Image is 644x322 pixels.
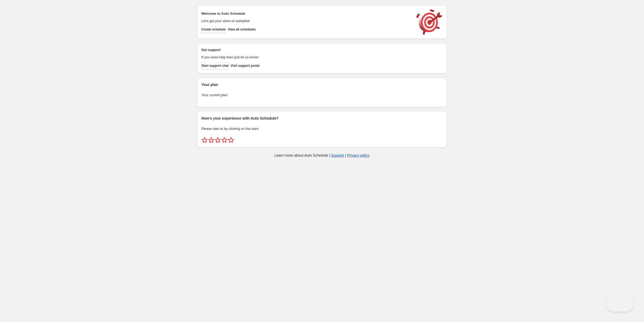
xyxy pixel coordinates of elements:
a: Visit support portal [231,62,259,69]
p: Please rate us by clicking on the stars [201,126,443,131]
h2: How's your experience with Auto Schedule? [201,116,443,121]
a: Start support chat [201,62,228,69]
span: View all schedules [228,27,256,32]
p: Your current plan: [201,93,443,98]
span: Visit support portal [231,64,259,68]
span: Start support chat [201,64,228,68]
button: Create schedule [201,26,226,33]
h2: Get support [201,47,411,53]
a: Support [331,153,344,157]
span: Create schedule [201,27,226,32]
h2: Welcome to Auto Schedule [201,11,411,16]
h2: Your plan [201,82,443,87]
p: Learn more about Auto Schedule | | [274,153,370,158]
p: If you need help then just let us know! [201,55,411,60]
button: View all schedules [228,26,256,33]
p: Let's get your store on autopilot! [201,18,411,24]
a: Privacy policy [347,153,370,157]
iframe: Toggle Customer Support [606,296,633,311]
